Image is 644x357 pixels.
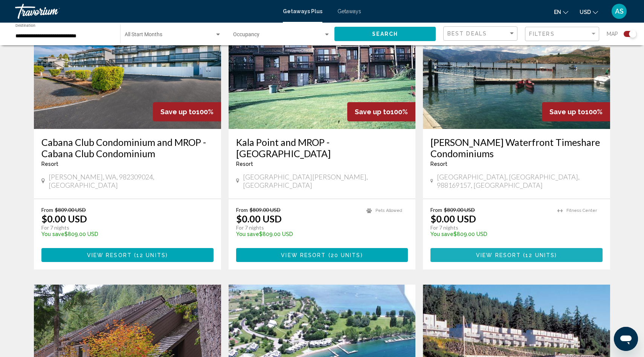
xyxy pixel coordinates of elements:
[444,207,475,213] span: $809.00 USD
[337,8,361,14] a: Getaways
[430,207,442,213] span: From
[609,3,629,19] button: User Menu
[430,231,550,237] p: $809.00 USD
[55,207,86,213] span: $809.00 USD
[355,108,391,116] span: Save up to
[529,31,555,37] span: Filters
[334,27,436,41] button: Search
[447,31,515,37] mat-select: Sort by
[236,248,408,262] button: View Resort(20 units)
[41,248,214,262] button: View Resort(12 units)
[615,8,624,15] span: AS
[326,252,363,258] span: ( )
[136,252,166,258] span: 12 units
[49,173,213,189] span: [PERSON_NAME], WA, 982309024, [GEOGRAPHIC_DATA]
[554,9,561,15] span: en
[447,31,487,37] span: Best Deals
[430,213,476,224] p: $0.00 USD
[236,231,359,237] p: $809.00 USD
[347,102,415,121] div: 100%
[236,136,408,159] a: Kala Point and MROP - [GEOGRAPHIC_DATA]
[430,224,550,231] p: For 7 nights
[430,161,447,167] span: Resort
[375,208,402,213] span: Pets Allowed
[580,9,591,15] span: USD
[132,252,168,258] span: ( )
[87,252,132,258] span: View Resort
[41,136,214,159] a: Cabana Club Condominium and MROP - Cabana Club Condominium
[243,173,408,189] span: [GEOGRAPHIC_DATA][PERSON_NAME], [GEOGRAPHIC_DATA]
[525,26,599,42] button: Filter
[160,108,196,116] span: Save up to
[41,161,58,167] span: Resort
[236,207,248,213] span: From
[566,208,597,213] span: Fitness Center
[542,102,610,121] div: 100%
[236,224,359,231] p: For 7 nights
[41,213,87,224] p: $0.00 USD
[283,8,322,14] a: Getaways Plus
[236,161,253,167] span: Resort
[614,327,638,351] iframe: Button to launch messaging window
[153,102,221,121] div: 100%
[229,8,416,129] img: ii_kap1.jpg
[549,108,585,116] span: Save up to
[331,252,361,258] span: 20 units
[430,136,603,159] a: [PERSON_NAME] Waterfront Timeshare Condominiums
[372,31,398,37] span: Search
[607,29,618,39] span: Map
[41,224,206,231] p: For 7 nights
[580,6,598,17] button: Change currency
[521,252,557,258] span: ( )
[430,248,603,262] button: View Resort(12 units)
[437,173,603,189] span: [GEOGRAPHIC_DATA], [GEOGRAPHIC_DATA], 988169157, [GEOGRAPHIC_DATA]
[41,231,206,237] p: $809.00 USD
[476,252,521,258] span: View Resort
[236,231,259,237] span: You save
[250,207,281,213] span: $809.00 USD
[34,8,221,129] img: ii_cab1.jpg
[41,231,64,237] span: You save
[430,231,453,237] span: You save
[281,252,326,258] span: View Resort
[15,4,275,19] a: Travorium
[236,213,282,224] p: $0.00 USD
[423,8,610,129] img: ii_pwc1.jpg
[41,207,53,213] span: From
[554,6,568,17] button: Change language
[525,252,555,258] span: 12 units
